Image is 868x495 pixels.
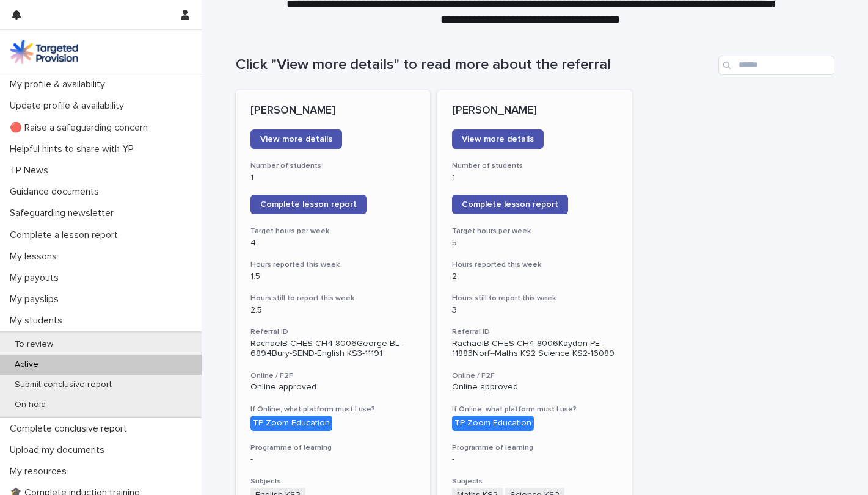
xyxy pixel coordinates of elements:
p: Update profile & availability [5,100,134,112]
a: View more details [250,129,342,149]
h3: Programme of learning [250,443,416,453]
a: Complete lesson report [250,195,367,214]
p: [PERSON_NAME] [452,104,618,118]
p: Helpful hints to share with YP [5,143,144,155]
h3: Online / F2F [250,371,416,381]
h3: Number of students [250,161,416,171]
input: Search [718,56,834,75]
p: Upload my documents [5,444,114,456]
h3: Hours still to report this week [250,294,416,303]
p: 1 [452,173,618,183]
p: Submit conclusive report [5,380,122,390]
h3: Referral ID [250,327,416,337]
p: 1 [250,173,416,183]
p: Guidance documents [5,186,109,198]
h3: Target hours per week [250,226,416,236]
p: My profile & availability [5,79,115,90]
h3: Online / F2F [452,371,618,381]
p: RachaelB-CHES-CH4-8006Kaydon-PE-11883Norf--Maths KS2 Science KS2-16089 [452,339,618,360]
p: My resources [5,466,76,477]
p: 2.5 [250,305,416,316]
p: Complete conclusive report [5,423,137,435]
div: TP Zoom Education [250,416,332,431]
a: Complete lesson report [452,195,568,214]
p: My lessons [5,251,67,262]
h3: Number of students [452,161,618,171]
p: My students [5,315,72,327]
p: Online approved [250,382,416,392]
p: 1.5 [250,272,416,282]
p: Online approved [452,382,618,392]
p: 4 [250,238,416,248]
p: My payouts [5,272,68,284]
p: Safeguarding newsletter [5,208,123,219]
span: Complete lesson report [462,200,558,209]
h3: Hours still to report this week [452,294,618,303]
div: TP Zoom Education [452,416,534,431]
h3: If Online, what platform must I use? [250,405,416,414]
h3: Referral ID [452,327,618,337]
p: RachaelB-CHES-CH4-8006George-BL-6894Bury-SEND-English KS3-11191 [250,339,416,360]
p: Complete a lesson report [5,229,128,241]
h3: Hours reported this week [452,260,618,270]
h3: Subjects [250,477,416,486]
h3: Programme of learning [452,443,618,453]
p: [PERSON_NAME] [250,104,416,118]
p: - [452,454,618,464]
a: View more details [452,129,544,149]
p: On hold [5,400,56,410]
h3: Subjects [452,477,618,486]
p: 🔴 Raise a safeguarding concern [5,122,158,134]
span: View more details [260,135,332,143]
p: TP News [5,165,58,176]
img: M5nRWzHhSzIhMunXDL62 [10,40,78,64]
p: 3 [452,305,618,316]
h3: If Online, what platform must I use? [452,405,618,414]
p: To review [5,339,63,350]
h3: Hours reported this week [250,260,416,270]
h1: Click "View more details" to read more about the referral [236,56,713,74]
p: - [250,454,416,464]
span: View more details [462,135,534,143]
p: 2 [452,272,618,282]
p: 5 [452,238,618,248]
p: Active [5,360,48,370]
p: My payslips [5,294,68,305]
h3: Target hours per week [452,226,618,236]
span: Complete lesson report [260,200,357,209]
